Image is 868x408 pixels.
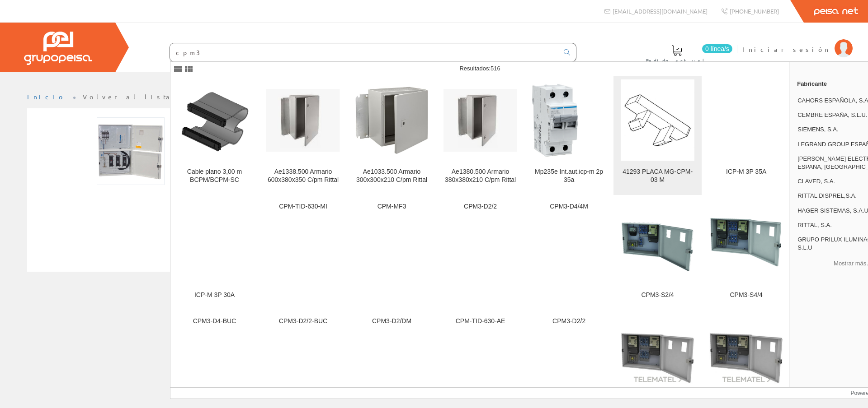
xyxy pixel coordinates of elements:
a: Ae1338.500 Armario 600x380x350 C/pm Rittal Ae1338.500 Armario 600x380x350 C/pm Rittal [259,72,347,195]
div: CPM3-D2/2 [443,203,517,211]
img: ICP-M 3P 30A [191,239,238,247]
a: Mp235e Int.aut.icp-m 2p 35a Mp235e Int.aut.icp-m 2p 35a [525,72,613,195]
a: ICP-M 3P 35A ICP-M 3P 35A [702,72,790,195]
span: 0 línea/s [702,44,732,53]
a: CPM-MF3 [348,195,436,310]
div: CPM3-D2/2 [532,317,606,325]
a: Ae1380.500 Armario 380x380x210 C/pm Rittal Ae1380.500 Armario 380x380x210 C/pm Rittal [436,72,524,195]
a: ICP-M 3P 30A ICP-M 3P 30A [170,195,259,310]
div: Cable plano 3,00 m BCPM/BCPM-SC [178,168,251,184]
img: CPM3-S4/4 [709,206,783,280]
a: CPM3-S4/4 CPM3-S4/4 [702,195,790,310]
a: Iniciar sesión [742,37,853,46]
div: CPM-MF3 [355,203,429,211]
img: Ae1338.500 Armario 600x380x350 C/pm Rittal [266,89,340,152]
a: Volver al listado de productos [83,93,261,101]
div: Mp235e Int.aut.icp-m 2p 35a [532,168,606,184]
div: ICP-M 3P 30A [178,291,251,299]
a: Ae1033.500 Armario 300x300x210 C/pm Rittal Ae1033.500 Armario 300x300x210 C/pm Rittal [348,72,436,195]
a: CPM3-D2/2 [436,195,524,310]
div: CPM3-S2/4 [621,291,694,299]
div: Ae1380.500 Armario 380x380x210 C/pm Rittal [443,168,517,184]
span: [PHONE_NUMBER] [730,7,779,15]
a: CPM3-S2/4 CPM3-S2/4 [613,195,702,310]
img: Cable plano 3,00 m BCPM/BCPM-SC [178,83,251,157]
span: Pedido actual [646,56,708,65]
input: Buscar ... [170,43,558,61]
div: CPM3-D4-BUC [178,317,251,325]
img: Ae1380.500 Armario 380x380x210 C/pm Rittal [443,89,517,152]
div: CPM3-D4/4M [532,203,606,211]
div: CPM3-D2/2-BUC [266,317,340,325]
img: CPM3-S2/4 [621,206,694,280]
a: Inicio [27,93,66,101]
a: 41293 PLACA MG-CPM-03 M 41293 PLACA MG-CPM-03 M [613,72,702,195]
span: [EMAIL_ADDRESS][DOMAIN_NAME] [613,7,708,15]
div: 41293 PLACA MG-CPM-03 M [621,168,694,184]
img: 41293 PLACA MG-CPM-03 M [621,93,694,148]
a: CPM-TID-630-MI [259,195,347,310]
div: CPM3-D2/DM [355,317,429,325]
img: CPM3-S2/4 [621,333,694,384]
div: Ae1338.500 Armario 600x380x350 C/pm Rittal [266,168,340,184]
img: Mp235e Int.aut.icp-m 2p 35a [532,83,606,157]
span: Resultados: [459,65,500,72]
div: CPM-TID-630-AE [443,317,517,325]
a: Cable plano 3,00 m BCPM/BCPM-SC Cable plano 3,00 m BCPM/BCPM-SC [170,72,259,195]
span: Iniciar sesión [742,45,830,54]
img: ICP-M 3P 35A [722,116,770,124]
span: 516 [491,65,500,72]
div: ICP-M 3P 35A [709,168,783,176]
div: Ae1033.500 Armario 300x300x210 C/pm Rittal [355,168,429,184]
div: CPM-TID-630-MI [266,203,340,211]
a: CPM3-D4/4M [525,195,613,310]
img: Foto artículo Cpm3-s4+ads 400-buc Armario Plt2+ads (1trif+secc) (150x150) [97,117,165,185]
div: CPM3-S4/4 [709,291,783,299]
img: Ae1033.500 Armario 300x300x210 C/pm Rittal [355,86,429,154]
img: CPM3-S4/4 [709,333,783,384]
img: Grupo Peisa [24,32,92,65]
